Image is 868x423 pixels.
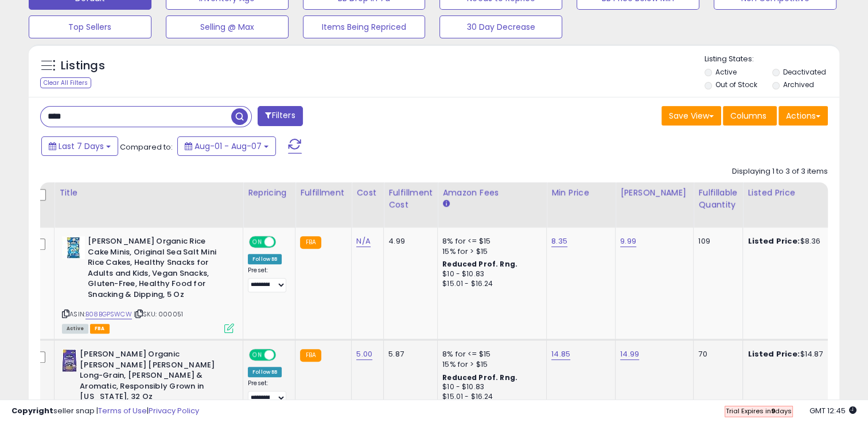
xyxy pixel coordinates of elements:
[61,58,105,74] h5: Listings
[730,110,766,122] span: Columns
[59,140,104,152] span: Last 7 Days
[704,54,839,65] p: Listing States:
[11,406,199,417] div: seller snap | |
[388,236,429,246] div: 4.99
[120,142,173,152] span: Compared to:
[698,236,734,246] div: 109
[388,187,433,211] div: Fulfillment Cost
[41,136,118,156] button: Last 7 Days
[40,77,91,88] div: Clear All Filters
[300,236,321,249] small: FBA
[248,379,286,405] div: Preset:
[771,406,775,416] b: 9
[194,140,262,152] span: Aug-01 - Aug-07
[248,254,282,264] div: Follow BB
[250,237,264,247] span: ON
[62,236,85,259] img: 51EQfBhmRIL._SL40_.jpg
[551,236,567,247] a: 8.35
[248,267,286,292] div: Preset:
[442,199,449,209] small: Amazon Fees.
[442,373,517,382] b: Reduced Prof. Rng.
[551,348,570,360] a: 14.85
[356,236,370,247] a: N/A
[88,236,227,303] b: [PERSON_NAME] Organic Rice Cake Minis, Original Sea Salt Mini Rice Cakes, Healthy Snacks for Adul...
[779,106,828,126] button: Actions
[732,166,828,177] div: Displaying 1 to 3 of 3 items
[274,350,293,360] span: OFF
[29,15,151,38] button: Top Sellers
[715,80,757,89] label: Out of Stock
[748,236,843,246] div: $8.36
[442,259,517,269] b: Reduced Prof. Rng.
[726,406,792,416] span: Trial Expires in days
[783,67,826,77] label: Deactivated
[442,359,538,370] div: 15% for > $15
[620,187,688,199] div: [PERSON_NAME]
[80,349,219,405] b: [PERSON_NAME] Organic [PERSON_NAME] [PERSON_NAME] Long-Grain, [PERSON_NAME] & Aromatic, Responsib...
[748,349,843,359] div: $14.87
[274,237,293,247] span: OFF
[442,187,542,199] div: Amazon Fees
[809,405,857,416] span: 2025-08-15 12:45 GMT
[90,324,110,334] span: FBA
[748,236,800,246] b: Listed Price:
[698,349,734,359] div: 70
[356,187,379,199] div: Cost
[442,236,538,246] div: 8% for <= $15
[177,136,276,156] button: Aug-01 - Aug-07
[698,187,738,211] div: Fulfillable Quantity
[258,106,302,126] button: Filters
[748,348,800,359] b: Listed Price:
[303,15,426,38] button: Items Being Repriced
[166,15,289,38] button: Selling @ Max
[723,106,777,126] button: Columns
[300,187,347,199] div: Fulfillment
[620,348,639,360] a: 14.99
[248,367,282,377] div: Follow BB
[98,405,147,416] a: Terms of Use
[11,405,53,416] strong: Copyright
[62,324,88,334] span: All listings currently available for purchase on Amazon
[59,187,238,199] div: Title
[439,15,562,38] button: 30 Day Decrease
[748,187,847,199] div: Listed Price
[783,80,814,89] label: Archived
[62,236,234,332] div: ASIN:
[248,187,290,199] div: Repricing
[551,187,610,199] div: Min Price
[442,269,538,279] div: $10 - $10.83
[250,350,264,360] span: ON
[442,382,538,392] div: $10 - $10.83
[442,279,538,289] div: $15.01 - $16.24
[149,405,199,416] a: Privacy Policy
[300,349,321,362] small: FBA
[62,349,77,372] img: 41onWb1hxFL._SL40_.jpg
[85,310,132,319] a: B08BGPSWCW
[442,349,538,359] div: 8% for <= $15
[388,349,429,359] div: 5.87
[661,106,721,126] button: Save View
[134,310,183,319] span: | SKU: 000051
[715,67,737,77] label: Active
[356,348,372,360] a: 5.00
[620,236,636,247] a: 9.99
[442,246,538,257] div: 15% for > $15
